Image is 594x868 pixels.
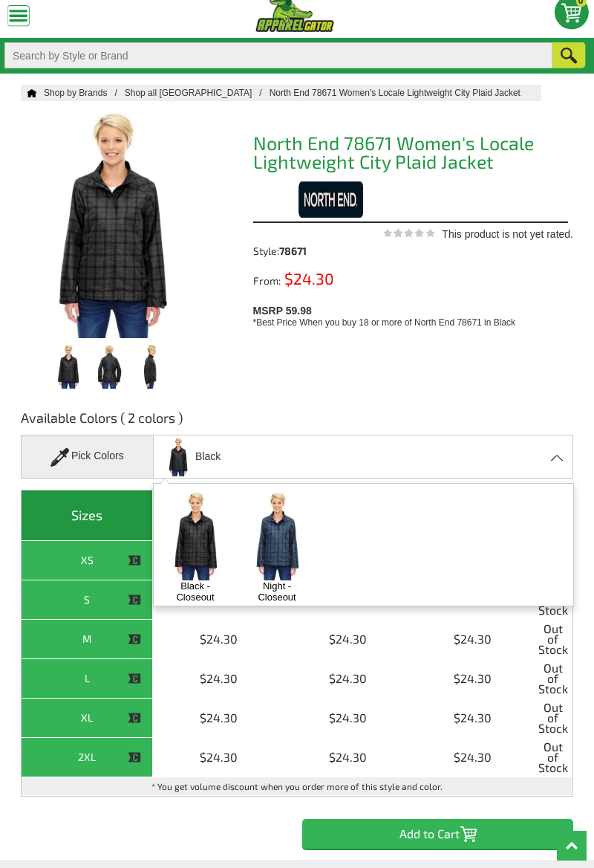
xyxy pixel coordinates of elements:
[128,711,141,725] img: This item is CLOSEOUT!
[25,551,148,569] div: XS
[153,738,284,777] td: $24.30
[22,777,572,796] td: * You get volume discount when you order more of this style and color.
[411,699,535,738] td: $24.30
[153,620,284,659] td: $24.30
[538,624,568,655] span: Out of Stock
[411,659,535,699] td: $24.30
[132,344,168,389] img: North End 78671 Women's Locale Lightweight City Plaid Jacket
[279,244,307,257] span: 78671
[21,409,573,435] h3: Available Colors ( 2 colors )
[91,344,127,389] img: North End 78671 Women's Locale Lightweight City Plaid Jacket
[538,584,568,615] span: Out of Stock
[128,593,141,606] img: This item is CLOSEOUT!
[285,659,411,699] td: $24.30
[253,301,568,329] div: MSRP 59.98
[128,554,141,567] img: This item is CLOSEOUT!
[25,748,148,766] div: 2XL
[153,659,284,699] td: $24.30
[241,490,313,580] img: Night
[25,590,148,609] div: S
[25,669,148,687] div: L
[411,620,535,659] td: $24.30
[253,273,321,286] div: From:
[128,672,141,685] img: This item is CLOSEOUT!
[4,42,552,68] input: Search by Style or Brand
[253,181,365,218] img: North End
[160,490,232,580] img: Black
[21,88,37,97] a: Home
[557,831,587,861] a: Top
[153,699,284,738] td: $24.30
[270,88,535,98] a: North End 78671 Women's Locale Lightweight City Plaid Jacket
[249,580,306,603] a: Night - Closeout
[128,632,141,646] img: This item is CLOSEOUT!
[44,88,125,98] a: Shop by Brands
[22,490,153,541] th: Sizes
[25,629,148,648] div: M
[538,702,568,733] span: Out of Stock
[285,620,411,659] td: $24.30
[21,435,154,479] div: Pick Colors
[383,228,435,238] img: This product is not yet rated.
[285,738,411,777] td: $24.30
[302,819,573,849] input: Add to Cart
[442,228,573,240] span: This product is not yet rated.
[253,134,568,175] h1: North End 78671 Women's Locale Lightweight City Plaid Jacket
[538,742,568,773] span: Out of Stock
[50,344,86,389] img: North End 78671 Women's Locale Lightweight City Plaid Jacket
[281,269,334,288] span: $24.30
[167,580,224,603] a: Black - Closeout
[128,751,141,764] img: This item is CLOSEOUT!
[538,663,568,694] span: Out of Stock
[285,699,411,738] td: $24.30
[125,88,270,98] a: Shop all [GEOGRAPHIC_DATA]
[253,246,321,256] div: Style:
[25,708,148,727] div: XL
[163,437,194,476] img: Black
[411,738,535,777] td: $24.30
[253,317,516,328] span: *Best Price When you buy 18 or more of North End 78671 in Black
[195,444,221,470] span: Black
